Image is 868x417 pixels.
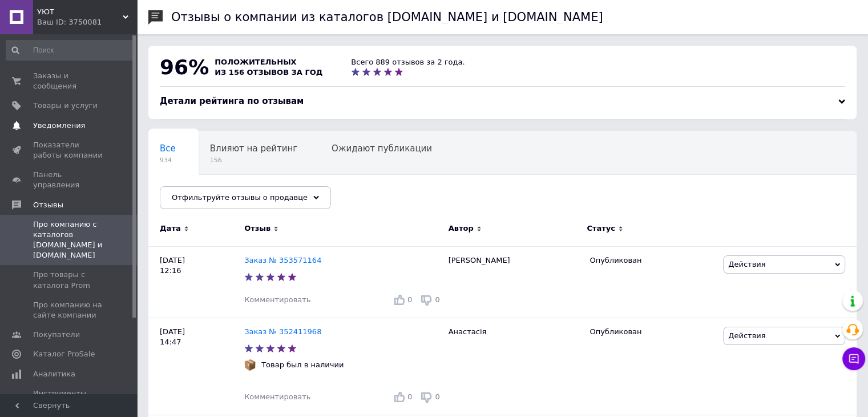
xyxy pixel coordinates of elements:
span: Опубликованы без комме... [160,187,284,197]
div: Анастасія [443,318,584,415]
span: 96% [160,55,209,79]
span: Про компанию на сайте компании [33,300,106,320]
img: :package: [244,359,256,371]
span: Действия [728,331,765,340]
span: Про компанию с каталогов [DOMAIN_NAME] и [DOMAIN_NAME] [33,219,106,261]
span: 0 [435,392,439,401]
span: УЮТ [37,7,123,17]
span: 0 [407,392,412,401]
span: положительных [215,58,296,66]
span: Покупатели [33,330,80,340]
span: Все [160,143,176,154]
div: Ваш ID: 3750081 [37,17,137,27]
div: [DATE] 12:16 [148,246,244,318]
span: Влияют на рейтинг [210,143,297,154]
span: 0 [435,295,439,304]
div: Комментировать [244,295,310,305]
span: Комментировать [244,295,310,304]
span: Уведомления [33,121,85,131]
span: Товары и услуги [33,101,98,111]
div: [PERSON_NAME] [443,246,584,318]
span: Статус [587,223,615,234]
span: Отзывы [33,200,63,210]
a: Заказ № 353571164 [244,256,321,264]
div: Опубликованы без комментария [148,175,306,218]
span: Детали рейтинга по отзывам [160,96,304,106]
h1: Отзывы о компании из каталогов [DOMAIN_NAME] и [DOMAIN_NAME] [171,10,603,24]
a: Заказ № 352411968 [244,327,321,336]
span: Про товары с каталога Prom [33,270,106,290]
div: Комментировать [244,392,310,402]
span: 0 [407,295,412,304]
div: Опубликован [590,327,714,337]
input: Поиск [6,40,135,61]
span: Инструменты вебмастера и SEO [33,388,106,409]
div: [DATE] 14:47 [148,318,244,415]
span: Автор [449,223,474,234]
button: Чат с покупателем [842,347,865,370]
span: Отфильтруйте отзывы о продавце [172,193,308,202]
span: Отзыв [244,223,271,234]
span: из 156 отзывов за год [215,68,322,77]
span: Ожидают публикации [332,143,432,154]
span: Заказы и сообщения [33,71,106,91]
span: 156 [210,156,297,165]
span: Показатели работы компании [33,140,106,161]
div: Всего 889 отзывов за 2 года. [351,57,465,67]
span: Панель управления [33,170,106,190]
span: Комментировать [244,392,310,401]
span: Аналитика [33,369,75,379]
span: Действия [728,260,765,268]
span: Каталог ProSale [33,349,95,359]
div: Опубликован [590,255,714,266]
div: Детали рейтинга по отзывам [160,95,845,107]
span: 934 [160,156,176,165]
span: Дата [160,223,181,234]
div: Товар был в наличии [259,360,346,370]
